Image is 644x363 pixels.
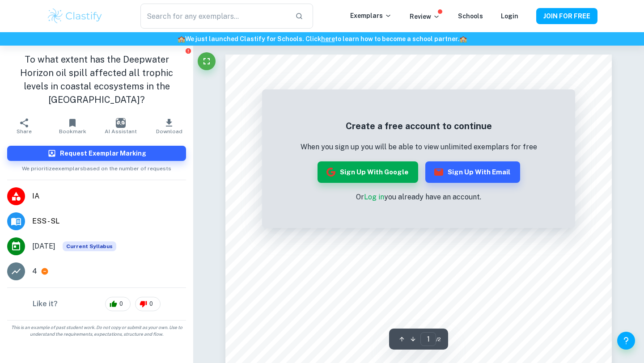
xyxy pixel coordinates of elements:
button: JOIN FOR FREE [536,8,597,24]
button: Sign up with Email [425,161,520,183]
p: Review [410,12,440,21]
span: ESS - SL [32,216,186,227]
span: 0 [114,300,128,308]
span: IA [32,191,186,202]
h6: Like it? [33,299,58,309]
button: Help and Feedback [617,332,635,350]
p: 4 [32,266,37,277]
h1: To what extent has the Deepwater Horizon oil spill affected all trophic levels in coastal ecosyst... [7,53,186,106]
span: / 2 [436,335,441,343]
span: We prioritize exemplars based on the number of requests [22,161,171,173]
p: Or you already have an account. [301,192,537,203]
button: Fullscreen [198,52,216,70]
input: Search for any exemplars... [140,4,288,29]
button: Report issue [185,47,191,54]
button: Bookmark [48,114,97,139]
h6: We just launched Clastify for Schools. Click to learn how to become a school partner. [2,34,642,44]
span: 🏫 [178,35,185,42]
a: Log in [364,193,384,201]
span: 🏫 [459,35,467,42]
span: Current Syllabus [63,241,116,251]
span: This is an example of past student work. Do not copy or submit as your own. Use to understand the... [4,324,190,338]
button: AI Assistant [97,114,145,139]
div: 0 [135,297,161,311]
span: Bookmark [59,128,86,135]
a: Login [501,13,518,20]
h6: Request Exemplar Marking [60,148,146,158]
button: Request Exemplar Marking [7,146,186,161]
span: AI Assistant [105,128,137,135]
span: [DATE] [32,241,55,252]
span: Share [17,128,32,135]
a: Schools [458,13,483,20]
h5: Create a free account to continue [301,119,537,133]
div: 0 [105,297,131,311]
p: When you sign up you will be able to view unlimited exemplars for free [301,142,537,152]
div: This exemplar is based on the current syllabus. Feel free to refer to it for inspiration/ideas wh... [63,241,116,251]
span: 0 [144,300,158,308]
button: Download [145,114,193,139]
span: Download [156,128,182,135]
p: Exemplars [350,11,392,21]
button: Sign up with Google [318,161,418,183]
img: AI Assistant [116,118,126,128]
img: Clastify logo [47,7,103,25]
a: here [321,35,335,42]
